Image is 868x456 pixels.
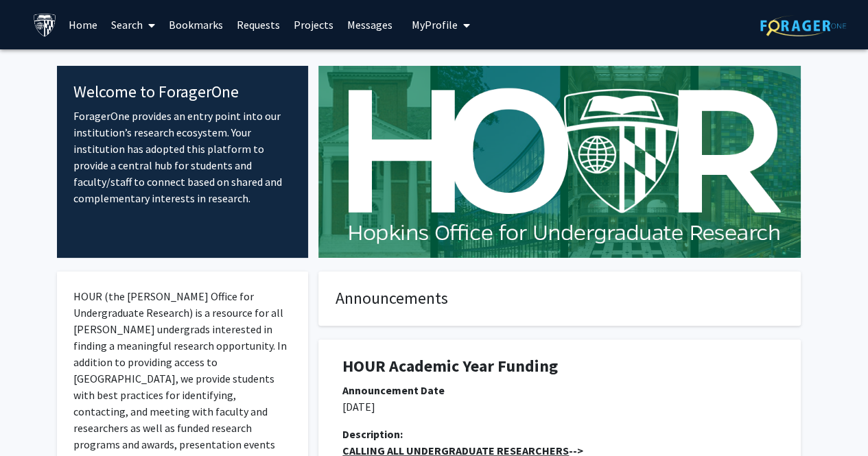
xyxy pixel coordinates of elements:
[342,398,777,415] p: [DATE]
[412,18,458,32] span: My Profile
[162,1,230,49] a: Bookmarks
[760,15,846,36] img: ForagerOne Logo
[342,426,777,442] div: Description:
[104,1,162,49] a: Search
[10,394,58,446] iframe: Chat
[318,66,801,258] img: Cover Image
[33,13,57,37] img: Johns Hopkins University Logo
[230,1,287,49] a: Requests
[73,108,292,206] p: ForagerOne provides an entry point into our institution’s research ecosystem. Your institution ha...
[73,82,292,102] h4: Welcome to ForagerOne
[340,1,399,49] a: Messages
[342,357,777,376] h1: HOUR Academic Year Funding
[287,1,340,49] a: Projects
[336,289,784,309] h4: Announcements
[342,382,777,398] div: Announcement Date
[62,1,104,49] a: Home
